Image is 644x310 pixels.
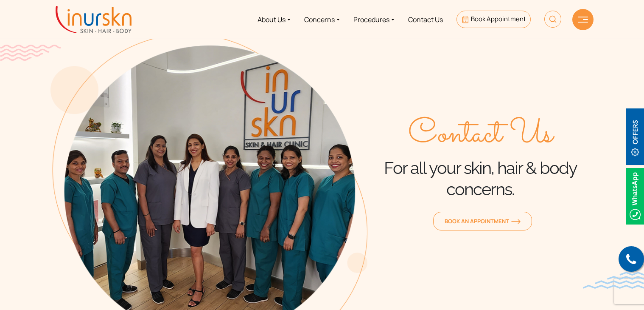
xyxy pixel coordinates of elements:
span: Contact Us [408,116,553,154]
a: Procedures [347,3,401,35]
a: Concerns [297,3,347,35]
div: For all your skin, hair & body concerns. [367,116,594,200]
img: bluewave [583,272,644,289]
span: Book Appointment [471,14,526,23]
img: inurskn-logo [56,6,132,33]
img: offerBt [626,108,644,165]
a: Book Appointment [456,11,531,28]
img: HeaderSearch [544,11,561,28]
img: hamLine.svg [578,17,588,23]
a: Contact Us [401,3,450,35]
a: Book an Appointmentorange-arrow [433,212,532,230]
a: About Us [251,3,297,35]
img: orange-arrow [511,219,521,224]
img: Whatsappicon [626,168,644,225]
a: Whatsappicon [626,191,644,200]
span: Book an Appointment [445,217,521,225]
